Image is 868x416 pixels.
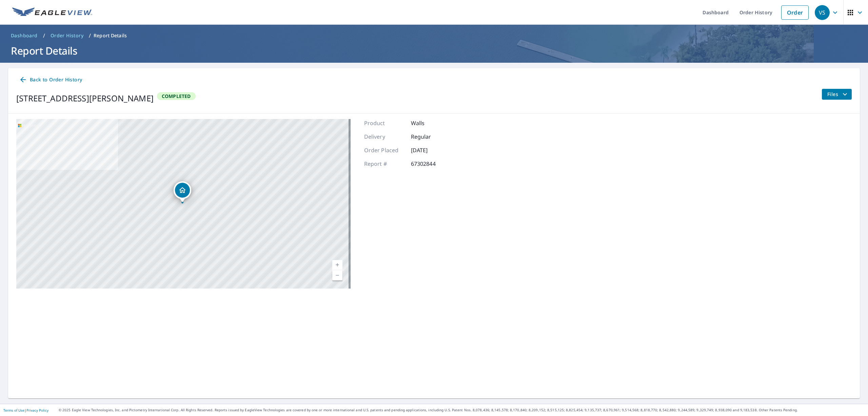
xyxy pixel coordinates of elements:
span: Files [827,90,849,98]
div: Dropped pin, building 1, Residential property, 2204 Kendall St Edgewater, CO 80214 [174,181,191,202]
span: Dashboard [11,32,38,39]
a: Privacy Policy [26,408,48,413]
div: VS [815,5,830,20]
a: Order History [48,30,86,41]
li: / [43,32,45,40]
a: Current Level 17, Zoom Out [332,270,342,280]
p: Regular [411,133,452,141]
div: [STREET_ADDRESS][PERSON_NAME] [16,92,154,104]
nav: breadcrumb [8,30,860,41]
li: / [89,32,91,40]
button: filesDropdownBtn-67302844 [822,89,852,100]
span: Back to Order History [19,76,82,84]
p: © 2025 Eagle View Technologies, Inc. and Pictometry International Corp. All Rights Reserved. Repo... [59,408,865,413]
span: Order History [51,32,83,39]
p: Order Placed [364,146,405,154]
img: EV Logo [12,7,92,18]
span: Completed [158,93,195,99]
a: Dashboard [8,30,40,41]
p: Product [364,119,405,127]
p: 67302844 [411,160,452,168]
a: Terms of Use [3,408,24,413]
a: Back to Order History [16,74,85,86]
p: Delivery [364,133,405,141]
p: Report Details [94,32,127,39]
p: Report # [364,160,405,168]
p: | [3,408,48,412]
p: [DATE] [411,146,452,154]
a: Order [781,5,809,20]
h1: Report Details [8,44,860,58]
a: Current Level 17, Zoom In [332,260,342,270]
p: Walls [411,119,452,127]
